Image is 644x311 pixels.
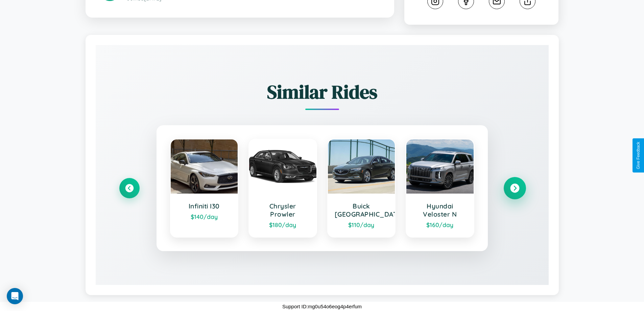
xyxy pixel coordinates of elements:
[335,221,388,228] div: $ 110 /day
[119,79,525,105] h2: Similar Rides
[256,221,310,228] div: $ 180 /day
[413,221,467,228] div: $ 160 /day
[636,142,641,169] div: Give Feedback
[177,213,231,220] div: $ 140 /day
[335,202,388,218] h3: Buick [GEOGRAPHIC_DATA]
[327,139,396,238] a: Buick [GEOGRAPHIC_DATA]$110/day
[170,139,239,238] a: Infiniti I30$140/day
[248,139,317,238] a: Chrysler Prowler$180/day
[282,302,362,311] p: Support ID: mg0u54o6eog4p4erfum
[413,202,467,218] h3: Hyundai Veloster N
[256,202,310,218] h3: Chrysler Prowler
[177,202,231,210] h3: Infiniti I30
[406,139,474,238] a: Hyundai Veloster N$160/day
[7,288,23,304] div: Open Intercom Messenger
